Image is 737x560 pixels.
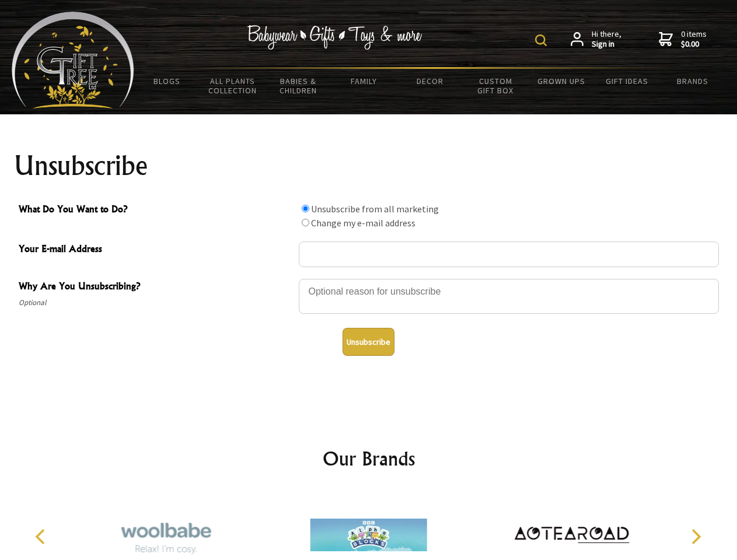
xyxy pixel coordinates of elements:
[266,69,331,103] a: Babies & Children
[311,203,439,215] label: Unsubscribe from all marketing
[299,242,719,267] input: Your E-mail Address
[200,69,266,103] a: All Plants Collection
[571,29,621,50] a: Hi there,Sign in
[397,69,463,93] a: Decor
[12,12,134,108] img: Babyware - Gifts - Toys and more...
[331,69,397,93] a: Family
[19,202,293,219] span: What Do You Want to Do?
[592,39,621,50] strong: Sign in
[594,69,660,93] a: Gift Ideas
[19,279,293,296] span: Why Are You Unsubscribing?
[463,69,529,103] a: Custom Gift Box
[343,328,394,356] button: Unsubscribe
[681,29,707,50] span: 0 items
[134,69,200,93] a: BLOGS
[535,34,547,46] img: product search
[311,217,415,229] label: Change my e-mail address
[19,242,293,258] span: Your E-mail Address
[592,29,621,50] span: Hi there,
[14,152,724,180] h1: Unsubscribe
[302,219,309,226] input: What Do You Want to Do?
[659,29,707,50] a: 0 items$0.00
[23,444,714,473] h2: Our Brands
[299,279,719,314] textarea: Why Are You Unsubscribing?
[19,296,293,310] span: Optional
[528,69,594,93] a: Grown Ups
[681,39,707,50] strong: $0.00
[29,524,55,549] button: Previous
[247,25,422,50] img: Babywear - Gifts - Toys & more
[302,205,309,212] input: What Do You Want to Do?
[660,69,726,93] a: Brands
[683,524,708,549] button: Next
